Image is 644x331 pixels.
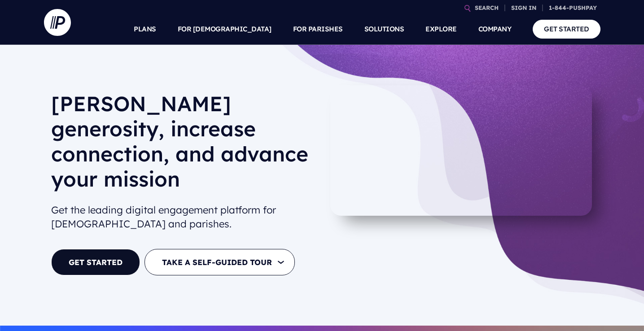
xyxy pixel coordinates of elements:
a: FOR PARISHES [293,13,343,45]
h2: Get the leading digital engagement platform for [DEMOGRAPHIC_DATA] and parishes. [51,200,315,235]
a: GET STARTED [51,249,140,275]
a: PLANS [134,13,156,45]
a: SOLUTIONS [364,13,404,45]
a: GET STARTED [533,20,600,38]
h1: [PERSON_NAME] generosity, increase connection, and advance your mission [51,91,315,199]
a: COMPANY [478,13,512,45]
a: FOR [DEMOGRAPHIC_DATA] [178,13,272,45]
a: EXPLORE [425,13,457,45]
button: TAKE A SELF-GUIDED TOUR [145,249,295,275]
